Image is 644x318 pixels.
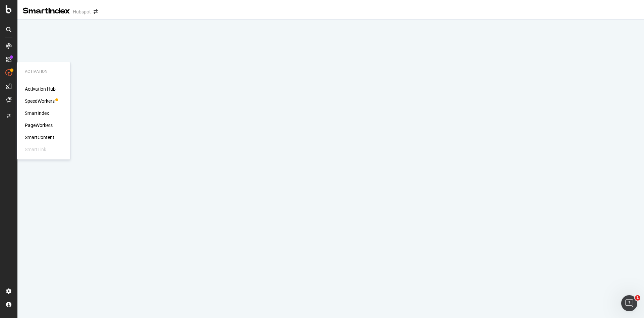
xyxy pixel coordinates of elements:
div: Hubspot [73,8,91,15]
div: SmartLink [25,146,46,153]
iframe: Intercom live chat [621,295,637,311]
div: Activation [25,69,62,75]
a: SmartContent [25,134,54,141]
a: SmartIndex [25,110,49,117]
a: Activation Hub [25,86,56,92]
div: SmartIndex [23,5,70,17]
span: 1 [635,295,640,301]
a: PageWorkers [25,122,53,129]
a: SpeedWorkers [25,98,55,104]
div: arrow-right-arrow-left [94,9,98,14]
